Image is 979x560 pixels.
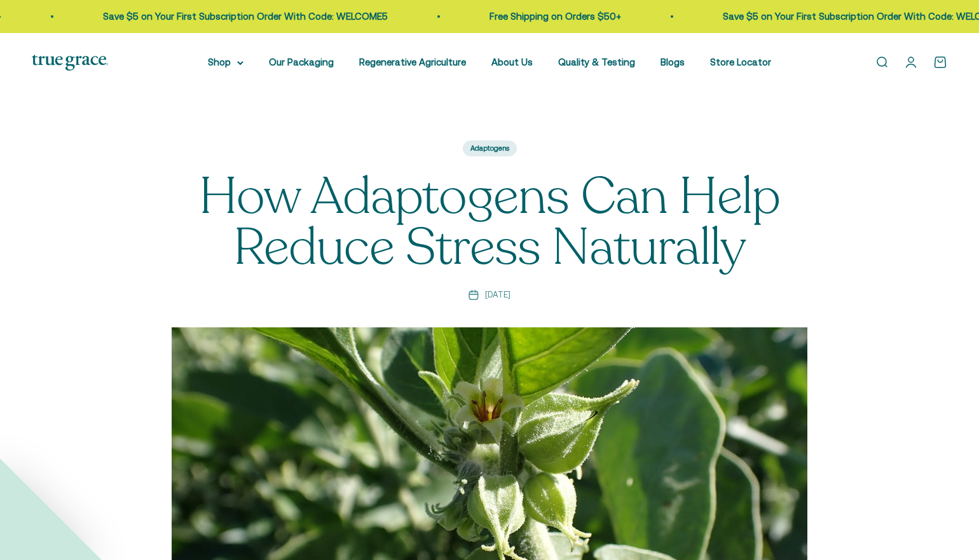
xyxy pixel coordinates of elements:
a: About Us [491,57,533,67]
a: Adaptogens [463,140,517,157]
summary: Shop [208,55,243,70]
time: [DATE] [485,289,510,302]
a: Free Shipping on Orders $50+ [489,11,621,22]
a: Regenerative Agriculture [359,57,466,67]
p: Save $5 on Your First Subscription Order With Code: WELCOME5 [103,9,388,24]
h1: How Adaptogens Can Help Reduce Stress Naturally [172,172,807,273]
a: Blogs [661,57,685,67]
a: Quality & Testing [558,57,635,67]
a: Store Locator [710,57,771,67]
a: Our Packaging [269,57,334,67]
